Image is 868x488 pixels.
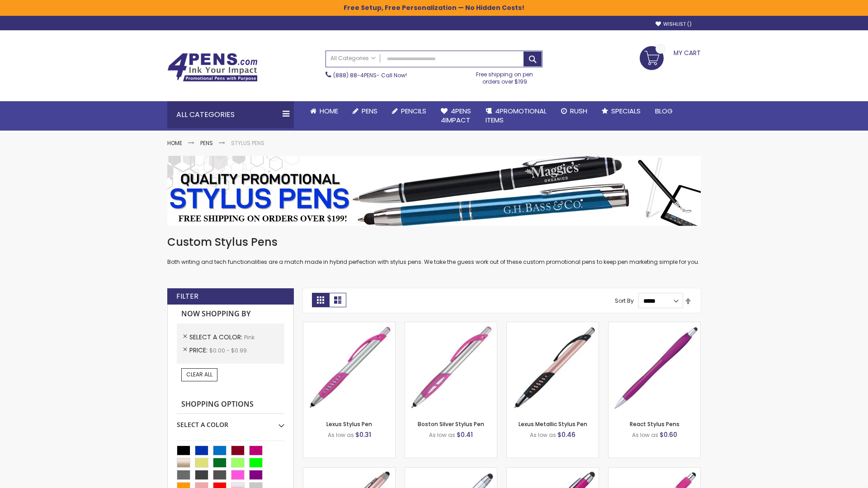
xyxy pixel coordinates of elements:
[209,347,247,354] span: $0.00 - $0.99
[167,139,182,147] a: Home
[167,235,701,249] h1: Custom Stylus Pens
[405,467,497,475] a: Silver Cool Grip Stylus Pen-Pink
[303,467,395,475] a: Lory Metallic Stylus Pen-Pink
[326,420,372,428] a: Lexus Stylus Pen
[333,71,407,79] span: - Call Now!
[611,106,641,116] span: Specials
[181,368,217,381] a: Clear All
[418,420,484,428] a: Boston Silver Stylus Pen
[467,67,543,85] div: Free shipping on pen orders over $199
[355,430,371,439] span: $0.31
[434,101,478,131] a: 4Pens4impact
[632,431,658,439] span: As low as
[570,106,587,116] span: Rush
[486,106,547,125] span: 4PROMOTIONAL ITEMS
[530,431,556,439] span: As low as
[478,101,554,131] a: 4PROMOTIONALITEMS
[507,322,599,414] img: Lexus Metallic Stylus Pen-Pink
[186,371,212,378] span: Clear All
[320,106,338,116] span: Home
[441,106,471,125] span: 4Pens 4impact
[345,101,385,121] a: Pens
[362,106,377,116] span: Pens
[176,291,198,301] strong: Filter
[167,53,258,82] img: 4Pens Custom Pens and Promotional Products
[167,156,701,226] img: Stylus Pens
[189,333,244,342] span: Select A Color
[554,101,594,121] a: Rush
[656,21,692,28] a: Wishlist
[330,55,376,62] span: All Categories
[519,420,587,428] a: Lexus Metallic Stylus Pen
[303,322,395,414] img: Lexus Stylus Pen-Pink
[609,322,700,414] img: React Stylus Pens-Pink
[167,235,701,266] div: Both writing and tech functionalities are a match made in hybrid perfection with stylus pens. We ...
[630,420,679,428] a: React Stylus Pens
[507,467,599,475] a: Metallic Cool Grip Stylus Pen-Pink
[177,305,284,324] strong: Now Shopping by
[609,467,700,475] a: Pearl Element Stylus Pens-Pink
[177,414,284,429] div: Select A Color
[231,139,264,147] strong: Stylus Pens
[189,346,209,355] span: Price
[507,322,599,329] a: Lexus Metallic Stylus Pen-Pink
[609,322,700,329] a: React Stylus Pens-Pink
[401,106,426,116] span: Pencils
[303,322,395,329] a: Lexus Stylus Pen-Pink
[177,395,284,414] strong: Shopping Options
[326,51,380,66] a: All Categories
[615,297,634,305] label: Sort By
[167,101,294,128] div: All Categories
[457,430,473,439] span: $0.41
[594,101,648,121] a: Specials
[405,322,497,329] a: Boston Silver Stylus Pen-Pink
[405,322,497,414] img: Boston Silver Stylus Pen-Pink
[648,101,680,121] a: Blog
[244,333,255,341] span: Pink
[303,101,345,121] a: Home
[660,430,677,439] span: $0.60
[200,139,213,147] a: Pens
[655,106,673,116] span: Blog
[385,101,434,121] a: Pencils
[429,431,455,439] span: As low as
[328,431,354,439] span: As low as
[312,293,329,307] strong: Grid
[333,71,377,79] a: (888) 88-4PENS
[557,430,576,439] span: $0.46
